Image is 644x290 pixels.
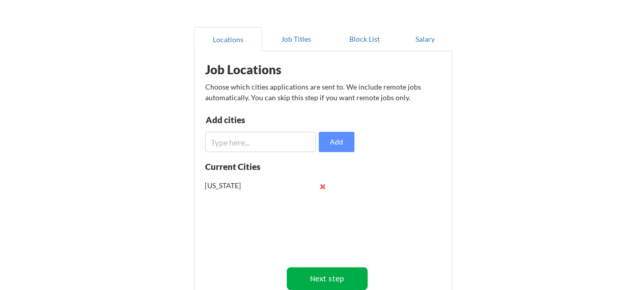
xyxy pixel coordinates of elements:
[205,81,440,103] div: Choose which cities applications are sent to. We include remote jobs automatically. You can skip ...
[205,162,283,171] div: Current Cities
[319,132,354,152] button: Add
[205,132,316,152] input: Type here...
[262,27,330,51] button: Job Titles
[399,27,452,51] button: Salary
[205,181,272,191] div: [US_STATE]
[206,115,311,124] div: Add cities
[330,27,399,51] button: Block List
[287,267,368,290] button: Next step
[205,64,334,76] div: Job Locations
[194,27,262,51] button: Locations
